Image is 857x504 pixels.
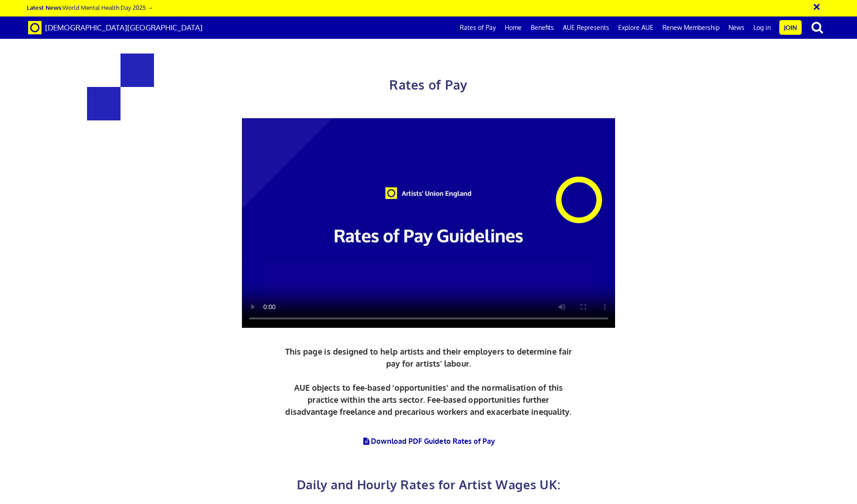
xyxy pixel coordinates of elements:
p: This page is designed to help artists and their employers to determine fair pay for artists’ labo... [283,346,574,418]
a: AUE Represents [558,17,614,39]
button: search [803,18,831,37]
span: Daily and Hourly Rates for Artist Wages UK: [297,477,560,492]
a: News [724,17,749,39]
a: Renew Membership [658,17,724,39]
a: Latest News:World Mental Health Day 2025 → [27,4,153,11]
a: Explore AUE [614,17,658,39]
span: to Rates of Pay [444,437,495,446]
span: [DEMOGRAPHIC_DATA][GEOGRAPHIC_DATA] [45,23,203,32]
a: Download PDF Guideto Rates of Pay [362,437,495,446]
strong: Latest News: [27,4,62,11]
a: Join [779,20,802,35]
a: Brand [DEMOGRAPHIC_DATA][GEOGRAPHIC_DATA] [21,17,209,39]
a: Log in [749,17,775,39]
span: Rates of Pay [389,77,467,93]
a: Home [500,17,526,39]
a: Benefits [526,17,558,39]
a: Rates of Pay [455,17,500,39]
